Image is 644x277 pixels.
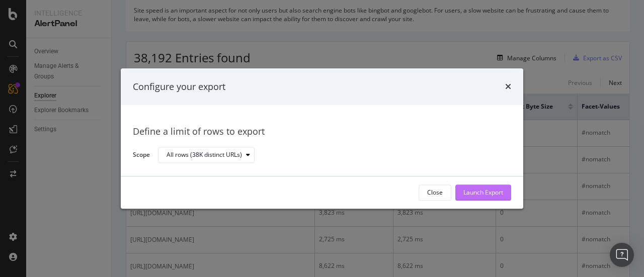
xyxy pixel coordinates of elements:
label: Scope [133,150,150,161]
div: modal [121,68,523,209]
button: Close [419,184,451,201]
div: Configure your export [133,80,225,94]
div: times [505,80,511,94]
div: Launch Export [463,189,503,197]
div: Define a limit of rows to export [133,126,511,139]
div: All rows (38K distinct URLs) [167,152,242,158]
button: Launch Export [455,184,511,201]
div: Open Intercom Messenger [610,243,634,267]
div: Close [427,189,443,197]
button: All rows (38K distinct URLs) [158,147,255,163]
